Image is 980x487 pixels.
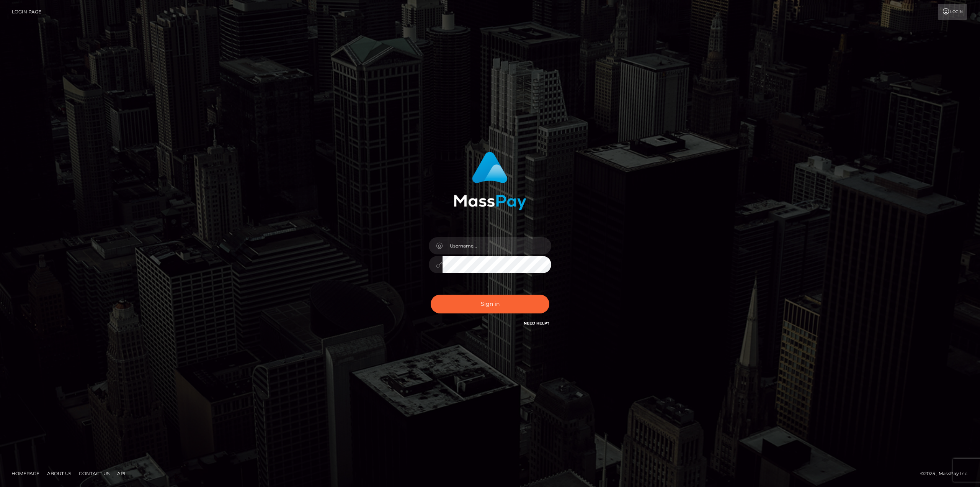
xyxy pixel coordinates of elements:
[938,4,967,20] a: Login
[8,467,42,479] a: Homepage
[114,467,129,479] a: API
[76,467,113,479] a: Contact Us
[443,237,551,254] input: Username...
[431,295,549,313] button: Sign in
[524,321,549,326] a: Need Help?
[44,467,74,479] a: About Us
[12,4,41,20] a: Login Page
[920,469,974,478] div: © 2025 , MassPay Inc.
[454,152,526,210] img: MassPay Login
